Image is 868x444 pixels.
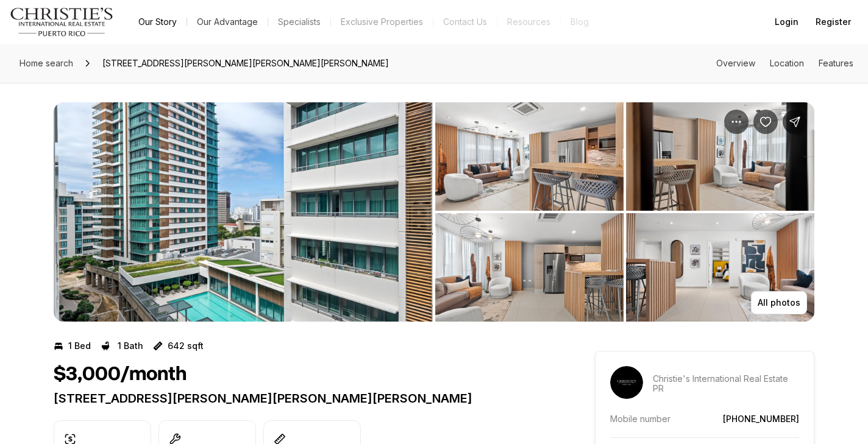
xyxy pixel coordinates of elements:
li: 1 of 5 [54,102,433,322]
nav: Page section menu [716,58,853,68]
a: Exclusive Properties [331,13,433,30]
a: Home search [15,54,78,73]
a: Resources [497,13,560,30]
span: Home search [20,58,73,68]
a: Blog [561,13,599,30]
button: Save Property: 1511 PONCE DE LEON #872 [753,110,778,134]
a: Skip to: Overview [716,58,755,68]
div: Listing Photos [54,102,814,322]
a: Skip to: Location [770,58,804,68]
li: 2 of 5 [435,102,814,322]
a: Specialists [268,13,330,30]
button: All photos [751,291,807,314]
p: Mobile number [610,414,671,424]
a: [PHONE_NUMBER] [723,414,799,424]
p: 642 sqft [168,341,204,351]
button: Property options [724,110,749,134]
span: [STREET_ADDRESS][PERSON_NAME][PERSON_NAME][PERSON_NAME] [98,54,394,73]
img: logo [10,7,114,37]
p: Christie's International Real Estate PR [653,374,799,393]
button: Share Property: 1511 PONCE DE LEON #872 [783,110,807,134]
button: View image gallery [435,102,624,211]
p: All photos [758,298,800,308]
p: 1 Bed [68,341,91,351]
button: Contact Us [433,13,497,30]
button: View image gallery [626,213,814,322]
button: View image gallery [54,102,433,322]
h1: $3,000/month [54,363,187,386]
a: Our Story [129,13,187,30]
p: 1 Bath [118,341,143,351]
span: Login [775,17,799,27]
button: Register [808,10,858,34]
button: View image gallery [626,102,814,211]
span: Register [816,17,851,27]
a: Our Advantage [187,13,268,30]
button: Login [767,10,806,34]
p: [STREET_ADDRESS][PERSON_NAME][PERSON_NAME][PERSON_NAME] [54,391,551,406]
a: Skip to: Features [819,58,853,68]
button: View image gallery [435,213,624,322]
